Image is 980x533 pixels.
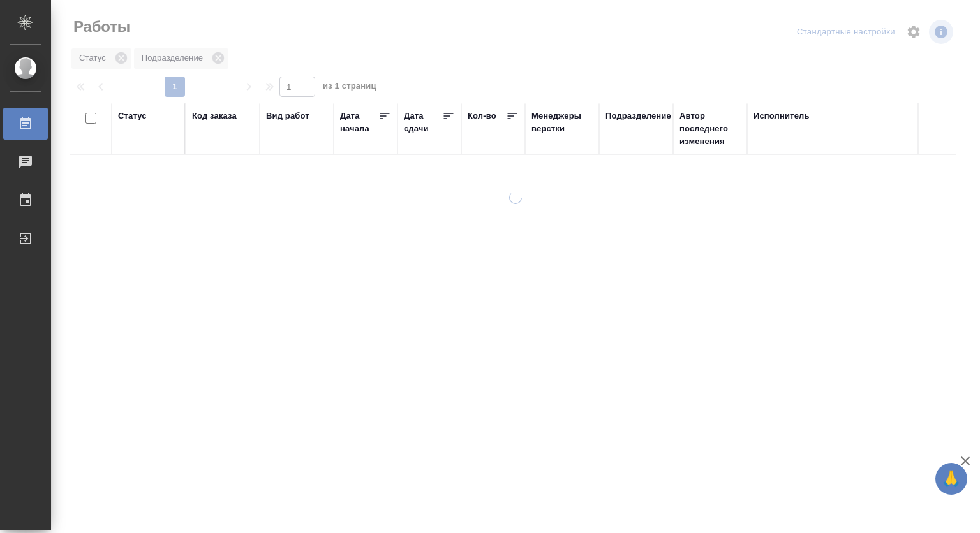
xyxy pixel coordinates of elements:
div: Менеджеры верстки [531,110,593,135]
div: Дата начала [340,110,378,135]
div: Подразделение [605,110,671,122]
span: 🙏 [940,465,962,492]
div: Исполнитель [754,110,810,122]
div: Вид работ [266,110,309,122]
div: Кол-во [468,110,496,122]
button: 🙏 [935,463,967,495]
div: Статус [118,110,147,122]
div: Код заказа [192,110,237,122]
div: Автор последнего изменения [679,110,741,148]
div: Дата сдачи [404,110,442,135]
